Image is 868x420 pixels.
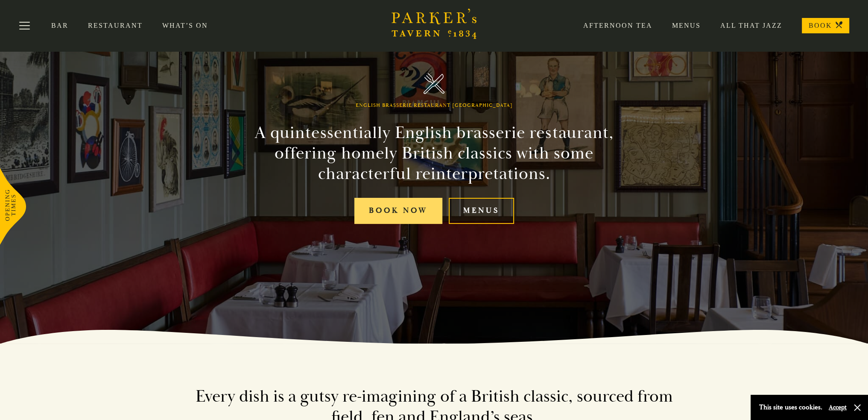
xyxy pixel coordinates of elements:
[240,123,629,184] h2: A quintessentially English brasserie restaurant, offering homely British classics with some chara...
[354,198,442,224] a: Book Now
[356,103,513,109] h1: English Brasserie Restaurant [GEOGRAPHIC_DATA]
[424,73,444,94] img: Parker's Tavern Brasserie Cambridge
[759,401,822,414] p: This site uses cookies.
[829,403,847,411] button: Accept
[853,403,862,412] button: Close and accept
[449,198,514,224] a: Menus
